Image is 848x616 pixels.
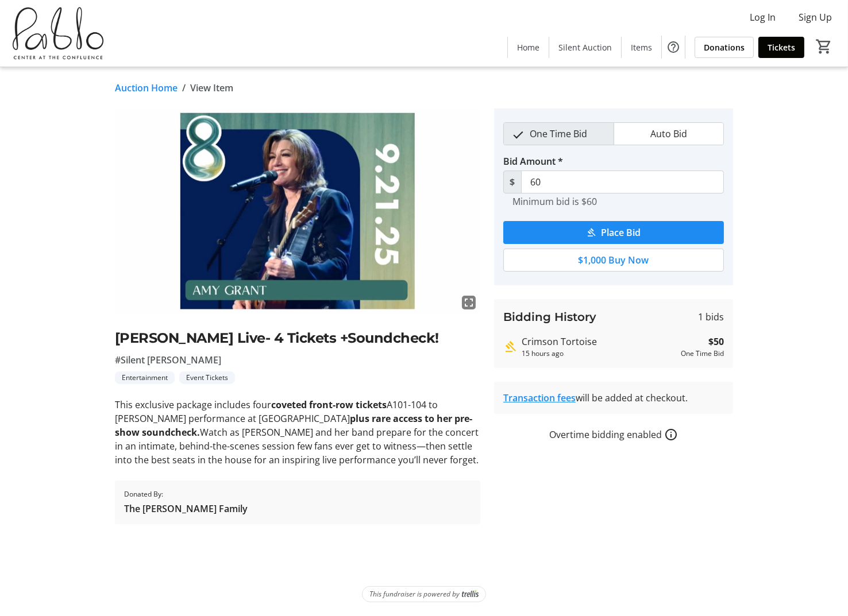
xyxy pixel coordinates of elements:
span: Items [631,41,652,53]
span: #Silent [PERSON_NAME] [115,353,221,367]
span: Auto Bid [643,123,694,145]
h3: Bidding History [503,308,596,326]
span: $ [503,171,522,193]
span: This fundraiser is powered by [369,589,460,599]
span: Sign Up [799,10,832,24]
div: will be added at checkout. [503,391,724,405]
strong: plus rare access to her pre-show soundcheck. [115,412,472,439]
span: Donated By: [124,489,248,499]
button: Log In [741,8,785,26]
div: Overtime bidding enabled [494,428,733,441]
div: One Time Bid [681,348,724,359]
a: Items [622,37,661,58]
tr-label-badge: Event Tickets [179,371,235,384]
div: 15 hours ago [522,348,676,359]
span: / [182,81,186,95]
span: Home [517,41,539,53]
button: $1,000 Buy Now [503,249,724,272]
span: $1,000 Buy Now [579,253,649,267]
strong: $50 [708,335,724,348]
span: Tickets [768,41,795,53]
button: Sign Up [789,8,841,26]
a: How overtime bidding works for silent auctions [664,428,678,441]
div: Crimson Tortoise [522,335,676,348]
a: Home [508,37,549,58]
label: Bid Amount * [503,154,563,168]
button: Place Bid [503,221,724,244]
span: The [PERSON_NAME] Family [124,502,248,516]
p: This exclusive package includes four A101-104 to [PERSON_NAME] performance at [GEOGRAPHIC_DATA] W... [115,398,480,467]
a: Auction Home [115,81,178,95]
button: Help [662,36,685,59]
span: Place Bid [602,226,641,239]
a: Tickets [758,37,804,58]
a: Silent Auction [549,37,621,58]
a: Transaction fees [503,392,576,404]
mat-icon: fullscreen [462,296,476,309]
img: Image [115,109,480,314]
span: One Time Bid [523,123,594,145]
span: View Item [190,81,233,95]
mat-icon: Highest bid [503,340,517,354]
tr-label-badge: Entertainment [115,371,175,384]
img: Pablo Center's Logo [7,5,109,62]
span: Donations [704,41,745,53]
h2: [PERSON_NAME] Live- 4 Tickets +Soundcheck! [115,328,480,348]
a: Donations [695,37,754,58]
tr-hint: Minimum bid is $60 [512,196,597,207]
button: Cart [814,36,834,57]
strong: coveted front-row tickets [271,398,387,411]
img: Trellis Logo [462,590,479,598]
span: Silent Auction [558,41,612,53]
span: Log In [750,10,776,24]
span: 1 bids [698,310,724,324]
